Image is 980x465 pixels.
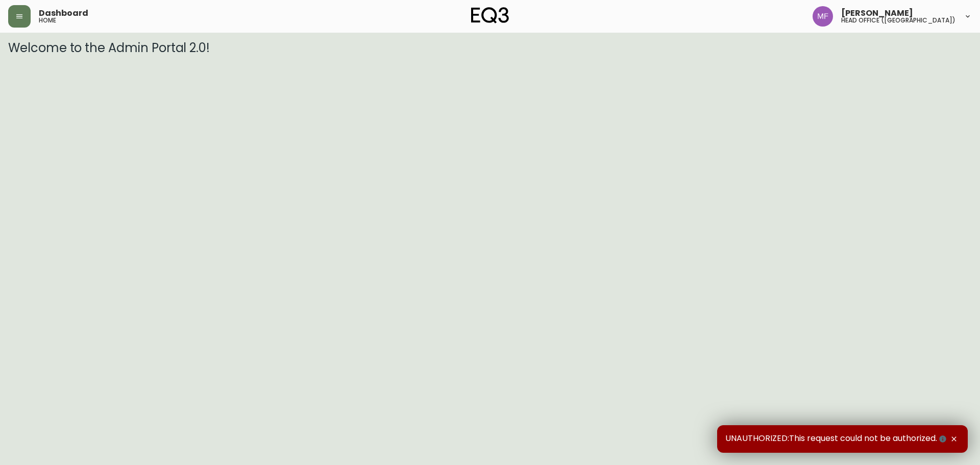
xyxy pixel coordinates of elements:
[471,7,509,23] img: logo
[813,6,833,27] img: 91cf6c4ea787f0dec862db02e33d59b3
[841,9,913,17] span: [PERSON_NAME]
[39,17,56,23] h5: home
[725,433,948,445] span: UNAUTHORIZED:This request could not be authorized.
[39,9,88,17] span: Dashboard
[841,17,955,23] h5: head office ([GEOGRAPHIC_DATA])
[8,41,972,55] h3: Welcome to the Admin Portal 2.0!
